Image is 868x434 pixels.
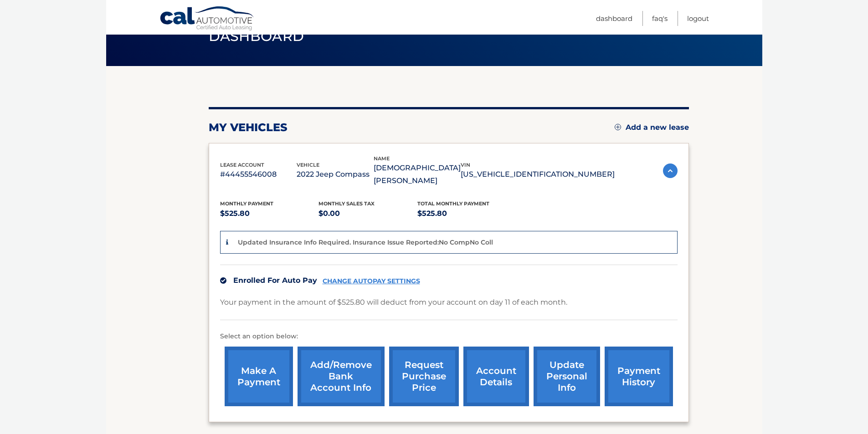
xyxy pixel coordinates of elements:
a: account details [463,347,529,406]
span: Enrolled For Auto Pay [233,276,317,285]
a: Add/Remove bank account info [298,347,385,406]
span: lease account [220,162,264,168]
p: #44455546008 [220,168,297,181]
a: FAQ's [652,11,668,26]
img: check.svg [220,277,226,284]
a: update personal info [534,347,600,406]
span: name [374,155,390,162]
span: Dashboard [209,28,304,45]
span: Total Monthly Payment [417,200,489,207]
a: make a payment [225,347,293,406]
a: Dashboard [596,11,632,26]
p: Updated Insurance Info Required. Insurance Issue Reported:No CompNo Coll [238,238,493,246]
p: 2022 Jeep Compass [297,168,374,181]
a: Add a new lease [615,123,689,132]
p: Select an option below: [220,331,678,342]
img: add.svg [615,124,621,130]
p: $0.00 [318,207,417,220]
span: vehicle [297,162,319,168]
a: CHANGE AUTOPAY SETTINGS [323,277,420,285]
p: $525.80 [220,207,319,220]
a: Logout [687,11,709,26]
span: vin [461,162,470,168]
span: Monthly Payment [220,200,273,207]
span: Monthly sales Tax [318,200,375,207]
a: payment history [605,347,673,406]
h2: my vehicles [209,121,288,134]
p: [DEMOGRAPHIC_DATA][PERSON_NAME] [374,162,461,187]
p: Your payment in the amount of $525.80 will deduct from your account on day 11 of each month. [220,296,567,309]
p: [US_VEHICLE_IDENTIFICATION_NUMBER] [461,168,615,181]
a: request purchase price [389,347,459,406]
img: accordion-active.svg [663,163,678,178]
p: $525.80 [417,207,516,220]
a: Cal Automotive [159,6,255,32]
